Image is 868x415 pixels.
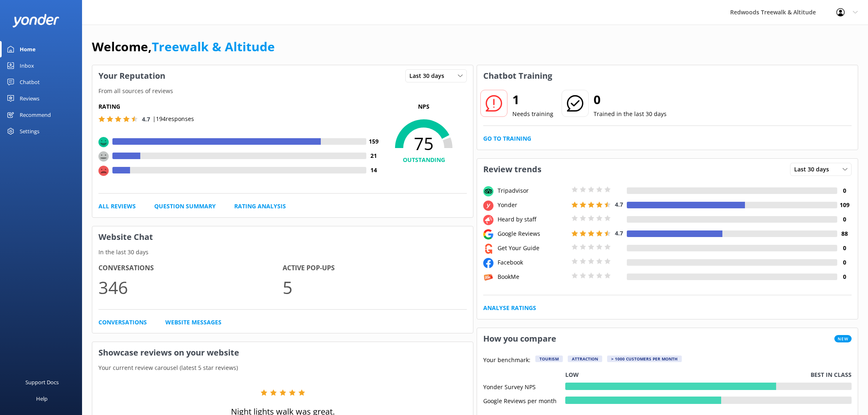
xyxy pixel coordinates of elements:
[165,318,222,327] a: Website Messages
[837,201,852,210] h4: 109
[837,215,852,224] h4: 0
[565,370,579,379] p: Low
[366,151,381,160] h4: 21
[496,186,569,195] div: Tripadvisor
[98,102,381,111] h5: Rating
[20,123,39,139] div: Settings
[837,258,852,267] h4: 0
[496,258,569,267] div: Facebook
[381,102,467,111] p: NPS
[20,90,39,107] div: Reviews
[36,390,48,407] div: Help
[483,383,565,390] div: Yonder Survey NPS
[512,90,553,109] h2: 1
[496,201,569,210] div: Yonder
[92,363,473,372] p: Your current review carousel (latest 5 star reviews)
[20,107,51,123] div: Recommend
[154,202,216,211] a: Question Summary
[615,229,623,237] span: 4.7
[20,57,34,74] div: Inbox
[12,14,59,27] img: yonder-white-logo.png
[496,215,569,224] div: Heard by staff
[20,74,40,90] div: Chatbot
[483,134,531,143] a: Go to Training
[381,133,467,154] span: 75
[25,374,59,390] div: Support Docs
[477,159,548,180] h3: Review trends
[98,274,283,301] p: 346
[594,109,667,119] p: Trained in the last 30 days
[92,248,473,257] p: In the last 30 days
[483,303,536,312] a: Analyse Ratings
[98,202,136,211] a: All Reviews
[811,370,852,379] p: Best in class
[837,272,852,281] h4: 0
[234,202,286,211] a: Rating Analysis
[366,166,381,175] h4: 14
[98,263,283,274] h4: Conversations
[92,37,275,57] h1: Welcome,
[837,244,852,253] h4: 0
[409,71,449,80] span: Last 30 days
[794,165,834,174] span: Last 30 days
[834,335,852,342] span: New
[283,263,467,274] h4: Active Pop-ups
[92,65,171,87] h3: Your Reputation
[20,41,36,57] div: Home
[568,356,602,362] div: Attraction
[837,229,852,238] h4: 88
[92,87,473,96] p: From all sources of reviews
[483,397,565,404] div: Google Reviews per month
[477,328,562,349] h3: How you compare
[535,356,563,362] div: Tourism
[512,109,553,119] p: Needs training
[92,342,473,363] h3: Showcase reviews on your website
[98,318,147,327] a: Conversations
[153,114,194,123] p: | 194 responses
[477,65,558,87] h3: Chatbot Training
[496,272,569,281] div: BookMe
[837,186,852,195] h4: 0
[483,356,530,365] p: Your benchmark:
[496,229,569,238] div: Google Reviews
[283,274,467,301] p: 5
[607,356,682,362] div: > 1000 customers per month
[92,226,473,248] h3: Website Chat
[366,137,381,146] h4: 159
[142,115,150,123] span: 4.7
[152,38,275,55] a: Treewalk & Altitude
[594,90,667,109] h2: 0
[381,155,467,164] h4: OUTSTANDING
[615,201,623,208] span: 4.7
[496,244,569,253] div: Get Your Guide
